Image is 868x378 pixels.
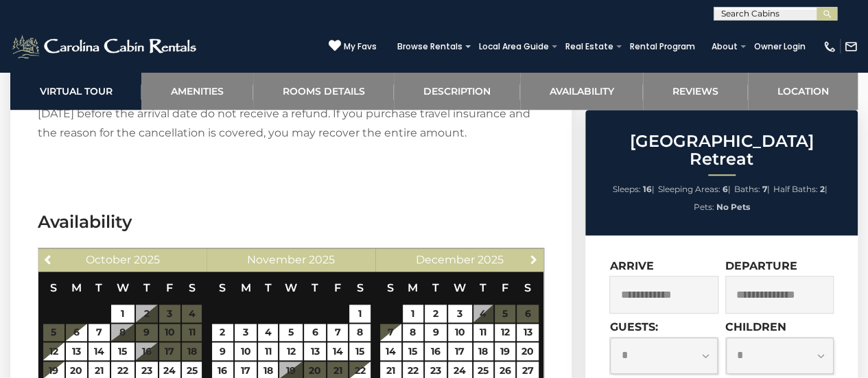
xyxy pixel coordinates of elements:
[734,184,760,194] span: Baths:
[425,342,447,360] a: 16
[349,324,370,342] a: 8
[349,342,370,360] a: 15
[559,37,620,56] a: Real Estate
[143,281,150,294] span: Thursday
[613,180,655,198] li: |
[705,37,744,56] a: About
[589,132,854,169] h2: [GEOGRAPHIC_DATA] Retreat
[212,324,234,342] a: 2
[478,253,504,266] span: 2025
[387,281,394,294] span: Sunday
[480,281,486,294] span: Thursday
[134,253,160,266] span: 2025
[304,342,326,360] a: 13
[454,281,466,294] span: Wednesday
[309,253,335,266] span: 2025
[525,250,542,268] a: Next
[609,259,653,272] label: Arrive
[66,324,88,342] a: 6
[517,342,539,360] a: 20
[264,281,271,294] span: Tuesday
[258,342,278,360] a: 11
[394,72,519,110] a: Description
[762,184,767,194] strong: 7
[71,281,82,294] span: Monday
[623,37,702,56] a: Rental Program
[725,259,797,272] label: Departure
[166,281,173,294] span: Friday
[285,281,297,294] span: Wednesday
[258,324,278,342] a: 4
[773,180,828,198] li: |
[86,253,131,266] span: October
[219,281,226,294] span: Sunday
[390,37,469,56] a: Browse Rentals
[43,342,64,360] a: 12
[448,342,472,360] a: 17
[658,184,720,194] span: Sleeping Areas:
[235,324,257,342] a: 3
[773,184,818,194] span: Half Baths:
[820,184,825,194] strong: 2
[66,342,88,360] a: 13
[327,324,348,342] a: 7
[212,342,234,360] a: 9
[279,342,303,360] a: 12
[609,320,657,333] label: Guests:
[716,202,750,212] strong: No Pets
[448,324,472,342] a: 10
[823,40,836,54] img: phone-regular-white.png
[425,324,447,342] a: 9
[408,281,418,294] span: Monday
[380,324,401,342] a: 7
[416,253,475,266] span: December
[253,72,394,110] a: Rooms Details
[844,40,858,54] img: mail-regular-white.png
[473,324,493,342] a: 11
[658,180,731,198] li: |
[349,305,370,322] a: 1
[304,324,326,342] a: 6
[694,202,714,212] span: Pets:
[10,72,141,110] a: Virtual Tour
[502,281,508,294] span: Friday
[520,72,643,110] a: Availability
[524,281,531,294] span: Saturday
[613,184,641,194] span: Sleeps:
[472,37,556,56] a: Local Area Guide
[725,320,786,333] label: Children
[141,72,253,110] a: Amenities
[643,72,747,110] a: Reviews
[344,40,377,53] span: My Favs
[40,250,57,268] a: Previous
[89,342,109,360] a: 14
[747,37,812,56] a: Owner Login
[111,342,134,360] a: 15
[425,305,447,322] a: 2
[473,342,493,360] a: 18
[329,39,377,54] a: My Favs
[380,342,401,360] a: 14
[312,281,318,294] span: Thursday
[334,281,341,294] span: Friday
[241,281,251,294] span: Monday
[327,342,348,360] a: 14
[495,324,516,342] a: 12
[403,324,424,342] a: 8
[723,184,728,194] strong: 6
[247,253,306,266] span: November
[748,72,858,110] a: Location
[189,281,196,294] span: Saturday
[235,342,257,360] a: 10
[279,324,303,342] a: 5
[517,324,539,342] a: 13
[448,305,472,322] a: 3
[50,281,57,294] span: Sunday
[95,281,102,294] span: Tuesday
[357,281,364,294] span: Saturday
[89,324,109,342] a: 7
[38,210,544,234] h3: Availability
[43,254,54,265] span: Previous
[528,254,539,265] span: Next
[10,33,200,60] img: White-1-2.png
